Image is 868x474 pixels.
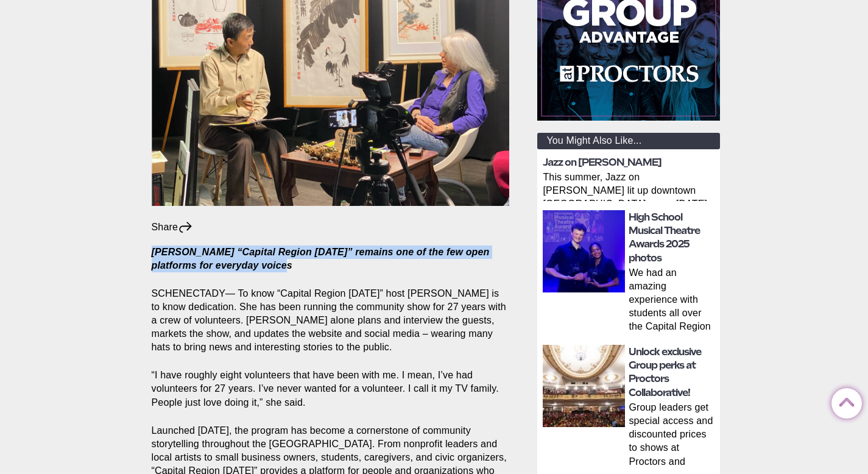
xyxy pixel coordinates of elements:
[152,369,510,409] p: “I have roughly eight volunteers that have been with me. I mean, I’ve had volunteers for 27 years...
[543,171,716,201] p: This summer, Jazz on [PERSON_NAME] lit up downtown [GEOGRAPHIC_DATA] every [DATE] with live, lunc...
[537,133,720,149] div: You Might Also Like...
[152,247,490,271] em: [PERSON_NAME] “Capital Region [DATE]” remains one of the few open platforms for everyday voices
[629,401,716,470] p: Group leaders get special access and discounted prices to shows at Proctors and theREP SCHENECTAD...
[152,221,194,234] div: Share
[152,287,510,354] p: SCHENECTADY— To know “Capital Region [DATE]” host [PERSON_NAME] is to know dedication. She has be...
[543,345,625,427] img: thumbnail: Unlock exclusive Group perks at Proctors Collaborative!
[831,389,856,413] a: Back to Top
[543,210,625,292] img: thumbnail: High School Musical Theatre Awards 2025 photos
[629,346,701,398] a: Unlock exclusive Group perks at Proctors Collaborative!
[629,266,716,336] p: We had an amazing experience with students all over the Capital Region at the 2025 High School Mu...
[543,157,662,168] a: Jazz on [PERSON_NAME]
[629,211,700,264] a: High School Musical Theatre Awards 2025 photos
